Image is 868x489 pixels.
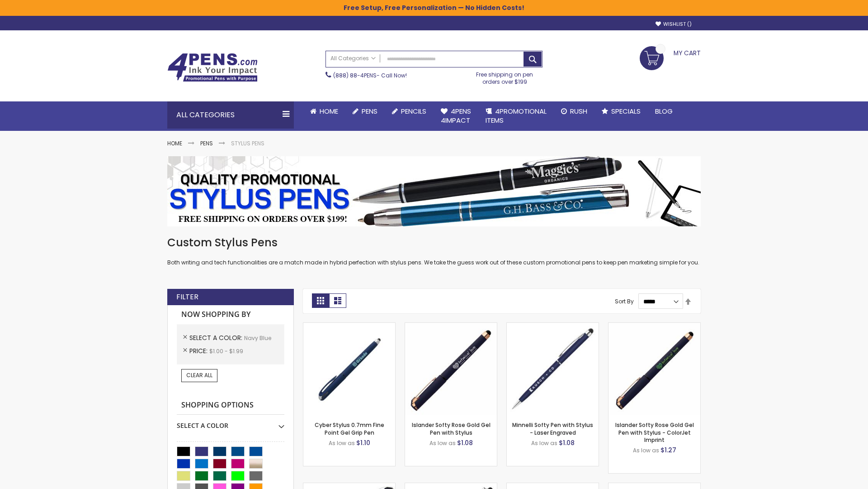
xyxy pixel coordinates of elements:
div: Select A Color [177,415,284,430]
a: Islander Softy Rose Gold Gel Pen with Stylus - ColorJet Imprint-Navy Blue [609,322,700,330]
a: Wishlist [656,21,692,28]
img: 4Pens Custom Pens and Promotional Products [167,53,258,82]
a: 4PROMOTIONALITEMS [478,101,554,131]
span: Pens [362,106,377,116]
a: Islander Softy Rose Gold Gel Pen with Stylus-Navy Blue [405,322,497,330]
img: Stylus Pens [167,156,701,226]
strong: Shopping Options [177,396,284,415]
a: Rush [554,101,594,121]
a: Pens [200,139,213,147]
img: Cyber Stylus 0.7mm Fine Point Gel Grip Pen-Navy Blue [303,323,395,415]
span: As low as [633,446,659,454]
h1: Custom Stylus Pens [167,235,701,250]
a: 4Pens4impact [434,101,478,131]
a: Islander Softy Rose Gold Gel Pen with Stylus [412,421,491,436]
div: All Categories [167,101,294,129]
label: Sort By [615,297,634,305]
strong: Filter [176,292,198,302]
span: Blog [655,106,673,116]
strong: Now Shopping by [177,305,284,324]
a: Minnelli Softy Pen with Stylus - Laser Engraved [512,421,593,436]
span: 4Pens 4impact [441,106,471,125]
div: Both writing and tech functionalities are a match made in hybrid perfection with stylus pens. We ... [167,235,701,267]
strong: Stylus Pens [231,139,264,147]
span: Price [189,346,209,355]
span: All Categories [330,55,376,62]
a: Pens [345,101,385,121]
span: As low as [329,439,355,447]
span: Pencils [401,106,426,116]
a: Home [167,139,182,147]
span: $1.00 - $1.99 [209,347,243,355]
a: Specials [594,101,648,121]
a: Islander Softy Rose Gold Gel Pen with Stylus - ColorJet Imprint [615,421,694,443]
span: Navy Blue [244,334,271,342]
span: - Call Now! [333,72,407,79]
span: Clear All [186,371,212,379]
a: Cyber Stylus 0.7mm Fine Point Gel Grip Pen-Navy Blue [303,322,395,330]
span: $1.10 [356,438,370,447]
span: Select A Color [189,333,244,342]
img: Islander Softy Rose Gold Gel Pen with Stylus-Navy Blue [405,323,497,415]
img: Islander Softy Rose Gold Gel Pen with Stylus - ColorJet Imprint-Navy Blue [609,323,700,415]
img: Minnelli Softy Pen with Stylus - Laser Engraved-Navy Blue [507,323,599,415]
strong: Grid [312,293,329,308]
span: $1.08 [457,438,473,447]
span: Home [320,106,338,116]
span: As low as [531,439,557,447]
span: $1.08 [559,438,575,447]
span: 4PROMOTIONAL ITEMS [486,106,547,125]
a: (888) 88-4PENS [333,72,377,79]
a: Cyber Stylus 0.7mm Fine Point Gel Grip Pen [315,421,384,436]
div: Free shipping on pen orders over $199 [467,67,543,86]
a: All Categories [326,51,380,66]
span: As low as [429,439,456,447]
a: Minnelli Softy Pen with Stylus - Laser Engraved-Navy Blue [507,322,599,330]
span: Rush [570,106,587,116]
a: Pencils [385,101,434,121]
a: Blog [648,101,680,121]
a: Clear All [181,369,217,382]
span: Specials [611,106,641,116]
span: $1.27 [660,446,676,455]
a: Home [303,101,345,121]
